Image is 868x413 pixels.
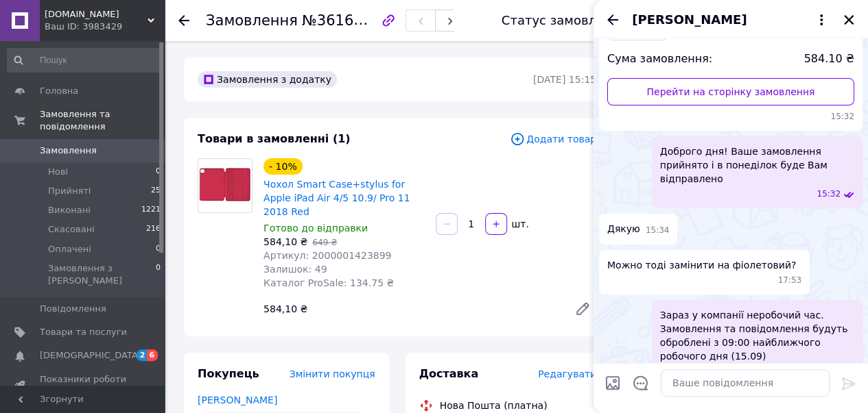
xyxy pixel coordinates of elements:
span: Каталог ProSale: 134.75 ₴ [263,277,394,288]
a: Перейти на сторінку замовлення [607,78,854,105]
button: Відкрити шаблони відповідей [632,374,650,392]
div: Статус замовлення [502,14,628,27]
span: Показники роботи компанії [40,373,127,398]
span: 25 [151,185,161,197]
time: [DATE] 15:15 [533,74,596,85]
span: 0 [156,166,161,178]
span: 649 ₴ [312,238,337,247]
span: Товари та послуги [40,326,127,338]
span: 584.10 ₴ [804,51,854,67]
span: Змінити покупця [290,368,375,379]
span: Зараз у компанії неробочий час. Замовлення та повідомлення будуть оброблені з 09:00 найближчого р... [660,308,854,363]
span: Залишок: 49 [263,264,327,275]
input: Пошук [7,48,162,73]
span: 0 [156,262,161,287]
img: Чохол Smart Case+stylus for Apple iPad Air 4/5 10.9/ Pro 11 2018 Red [198,159,252,212]
span: Сума замовлення: [607,51,712,67]
span: Нові [48,166,68,178]
div: - 10% [263,158,303,175]
span: 584,10 ₴ [263,236,307,247]
span: Дякую [607,222,640,236]
span: Готово до відправки [263,223,368,234]
span: 1221 [141,204,161,216]
span: Можно тоді замінити на фіолетовий? [607,258,796,272]
div: Замовлення з додатку [198,71,337,88]
button: Назад [605,12,621,28]
span: Скасовані [48,223,95,236]
span: Артикул: 2000001423899 [263,250,391,261]
span: 2 [137,349,148,361]
span: Замовлення [40,145,97,157]
div: Ваш ID: 3983429 [45,21,165,33]
span: Товари в замовленні (1) [198,132,351,145]
a: Чохол Smart Case+stylus for Apple iPad Air 4/5 10.9/ Pro 11 2018 Red [263,179,410,217]
span: Замовлення [206,12,298,29]
button: [PERSON_NAME] [632,11,830,29]
span: Оплачені [48,243,91,255]
span: Прийняті [48,185,91,197]
span: Головна [40,85,78,97]
a: Редагувати [569,295,596,323]
span: 15:32 12.09.2025 [607,111,854,123]
span: Замовлення та повідомлення [40,108,165,133]
span: 6 [147,349,158,361]
span: Доставка [419,367,479,380]
div: шт. [508,217,530,231]
div: Нова Пошта (платна) [436,399,551,412]
span: 15:34 12.09.2025 [646,225,670,236]
div: 584,10 ₴ [258,299,563,318]
span: 17:53 12.09.2025 [778,275,802,286]
a: [PERSON_NAME] [198,395,277,405]
span: Доброго дня! Ваше замовлення прийнято і в понеділок буде Вам відправлено [660,145,854,186]
span: 0 [156,243,161,255]
span: Покупець [198,367,259,380]
span: Редагувати [538,368,596,379]
span: 216 [146,223,161,236]
span: [PERSON_NAME] [632,11,747,29]
span: Виконані [48,204,91,216]
span: Замовлення з [PERSON_NAME] [48,262,156,287]
span: Mobi.UA [45,8,148,21]
button: Закрити [841,12,857,28]
span: 15:32 12.09.2025 [817,188,841,200]
span: Додати товар [510,132,596,147]
span: [DEMOGRAPHIC_DATA] [40,349,141,362]
div: Повернутися назад [178,14,189,27]
span: Повідомлення [40,303,106,315]
span: №361629492 [302,12,399,29]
